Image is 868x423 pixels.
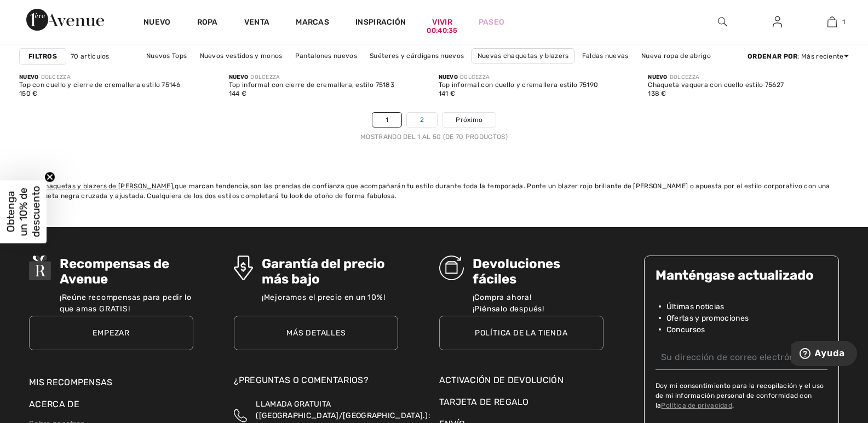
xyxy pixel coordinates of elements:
font: Doy mi consentimiento para la recopilación y el uso de mi información personal de conformidad con la [656,382,824,409]
font: Nuevos Tops [146,52,187,60]
font: Devoluciones fáciles [473,256,560,287]
font: 00:40:35 [427,26,457,34]
img: Mi información [773,15,782,28]
iframe: Abre un widget desde donde se puede obtener más información. [791,341,857,368]
font: Empezar [93,328,130,338]
font: DOLCEZZA [41,74,71,80]
font: Últimas noticias [666,302,725,311]
font: 144 € [229,90,247,97]
font: Garantía del precio más bajo [262,256,385,287]
font: Más detalles [286,328,346,338]
a: Nuevos vestidos y monos [194,49,288,63]
a: Activación de devolución [439,374,603,387]
font: . [732,402,734,409]
font: Paseo [479,18,505,27]
font: Top con cuello y cierre de cremallera estilo 75146 [19,81,180,89]
a: Nuevas chaquetas y blazers [472,48,575,63]
font: Nuevos vestidos y monos [200,52,283,60]
a: Pantalones nuevos [290,49,363,63]
a: Paseo [479,16,505,28]
a: Nuevo [143,18,171,29]
img: Garantía del precio más bajo [234,256,252,280]
font: 138 € [648,90,666,97]
a: Política de privacidad [661,402,732,409]
font: Ropa [197,18,218,27]
font: Recompensas de Avenue [60,256,169,287]
font: Nuevas chaquetas y blazers [478,52,569,60]
a: Empezar [29,316,193,350]
a: Faldas nuevas [577,49,634,63]
font: que marcan tendencia, [175,182,250,190]
font: Marcas [296,18,329,27]
a: Política de la tienda [439,316,603,350]
img: Avenida 1ère [26,9,104,31]
font: Filtros [28,53,57,60]
font: 70 artículos [71,53,110,60]
font: Top informal con cierre de cremallera, estilo 75183 [229,81,394,89]
font: LLAMADA GRATUITA ([GEOGRAPHIC_DATA]/[GEOGRAPHIC_DATA].): [256,399,430,420]
img: buscar en el sitio web [718,15,727,28]
a: Las chaquetas y blazers de [PERSON_NAME], [28,182,175,190]
img: Recompensas de Avenue [29,256,51,280]
a: Iniciar sesión [764,15,791,29]
font: Obtenga un 10% de descuento [4,186,42,237]
font: Activación de devolución [439,375,564,385]
a: Tarjeta de regalo [439,396,603,409]
font: 1 [386,116,388,124]
font: ¡Compra ahora! ¡Piénsalo después! [473,293,544,314]
font: 141 € [439,90,456,97]
font: Manténgase actualizado [656,268,814,283]
font: Chaqueta vaquera con cuello estilo 75627 [648,81,784,89]
font: Ofertas y promociones [666,314,749,323]
font: Faldas nuevas [582,52,629,60]
a: Próximo [442,113,496,127]
button: Primer avance [44,171,55,182]
font: Próximo [456,116,482,124]
font: son las prendas de confianza que acompañarán tu estilo durante toda la temporada. Ponte un blazer... [28,182,830,200]
img: Mi bolso [827,15,837,28]
font: Acerca de [29,399,79,409]
font: 1 [842,18,845,26]
font: ¡Reúne recompensas para pedir lo que amas GRATIS! [60,293,192,314]
font: Política de la tienda [475,328,568,338]
font: Inspiración [355,18,406,27]
nav: Navegación de página [19,112,849,142]
a: Nuevos Tops [141,49,192,63]
font: Mostrando del 1 al 50 (de 70 productos) [360,133,508,141]
a: Suéteres y cárdigans nuevos [364,49,469,63]
font: Concursos [666,325,705,334]
font: DOLCEZZA [250,74,280,80]
a: 1 [372,113,401,127]
a: 1 [805,15,859,28]
font: Nuevo [19,74,39,80]
font: Pantalones nuevos [295,52,357,60]
a: Marcas [296,18,329,29]
font: Vivir [432,18,452,27]
img: Devoluciones fáciles [439,256,464,280]
a: Venta [244,18,270,29]
a: Ropa [197,18,218,29]
font: Suéteres y cárdigans nuevos [370,52,464,60]
font: Ordenar por [748,53,797,60]
font: 150 € [19,90,38,97]
font: : Más reciente [797,53,843,60]
a: Vivir00:40:35 [432,16,452,28]
a: 2 [407,113,437,127]
a: Mis recompensas [29,377,113,387]
font: Nueva ropa de abrigo [641,52,711,60]
font: ¿Preguntas o comentarios? [234,375,369,385]
font: ¡Mejoramos el precio en un 10%! [262,293,386,302]
font: Venta [244,18,270,27]
font: Top informal con cuello y cremallera estilo 75190 [439,81,599,89]
font: DOLCEZZA [460,74,490,80]
a: Más detalles [234,316,398,350]
font: DOLCEZZA [670,74,699,80]
font: Tarjeta de regalo [439,397,529,407]
font: Nuevo [648,74,668,80]
font: Nuevo [439,74,458,80]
